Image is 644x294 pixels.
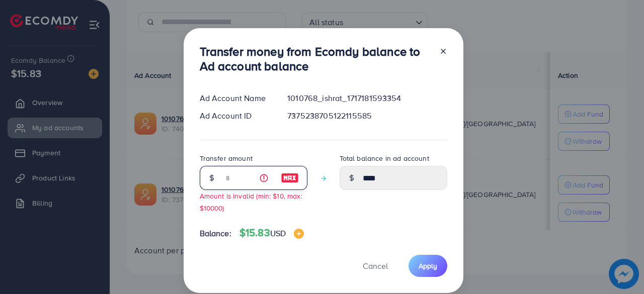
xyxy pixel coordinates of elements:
span: USD [270,228,286,239]
div: Ad Account Name [192,92,280,104]
div: 7375238705122115585 [279,110,455,122]
button: Cancel [350,255,400,276]
span: Balance: [200,228,231,239]
h4: $15.83 [239,227,304,239]
h3: Transfer money from Ecomdy balance to Ad account balance [200,44,431,73]
div: 1010768_ishrat_1717181593354 [279,92,455,104]
span: Apply [419,261,437,271]
img: image [281,172,299,184]
span: Cancel [363,260,388,271]
label: Total balance in ad account [340,153,429,163]
label: Transfer amount [200,153,253,163]
div: Ad Account ID [192,110,280,122]
button: Apply [409,255,447,276]
small: Amount is invalid (min: $10, max: $10000) [200,191,302,212]
img: image [294,229,304,239]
